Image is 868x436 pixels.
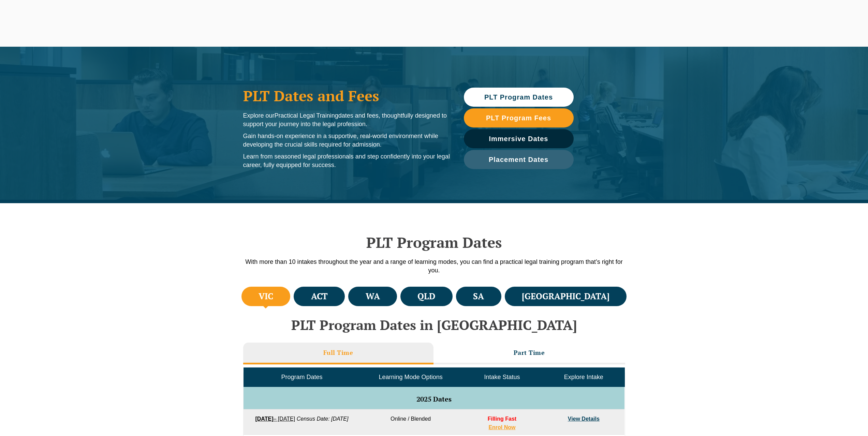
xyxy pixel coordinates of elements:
[464,129,574,148] a: Immersive Dates
[484,94,553,101] span: PLT Program Dates
[464,150,574,169] a: Placement Dates
[323,349,353,357] h3: Full Time
[473,291,484,302] h4: SA
[281,374,322,380] span: Program Dates
[240,258,629,275] p: With more than 10 intakes throughout the year and a range of learning modes, you can find a pract...
[484,374,520,380] span: Intake Status
[417,291,435,302] h4: QLD
[486,115,551,121] span: PLT Program Fees
[243,132,450,149] p: Gain hands-on experience in a supportive, real-world environment while developing the crucial ski...
[297,416,349,422] em: Census Date: [DATE]
[275,112,338,119] span: Practical Legal Training
[416,394,452,404] span: 2025 Dates
[564,374,603,380] span: Explore Intake
[243,152,450,169] p: Learn from seasoned legal professionals and step confidently into your legal career, fully equipp...
[360,409,461,435] td: Online / Blended
[240,234,629,251] h2: PLT Program Dates
[243,111,450,129] p: Explore our dates and fees, thoughtfully designed to support your journey into the legal profession.
[259,291,273,302] h4: VIC
[366,291,380,302] h4: WA
[243,87,450,104] h1: PLT Dates and Fees
[514,349,545,357] h3: Part Time
[488,424,515,430] a: Enrol Now
[311,291,328,302] h4: ACT
[379,374,443,380] span: Learning Mode Options
[489,135,548,142] span: Immersive Dates
[240,317,629,332] h2: PLT Program Dates in [GEOGRAPHIC_DATA]
[464,88,574,107] a: PLT Program Dates
[489,156,548,163] span: Placement Dates
[488,416,516,422] span: Filling Fast
[522,291,609,302] h4: [GEOGRAPHIC_DATA]
[255,416,273,422] strong: [DATE]
[568,416,600,422] a: View Details
[255,416,295,422] a: [DATE]– [DATE]
[464,108,574,127] a: PLT Program Fees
